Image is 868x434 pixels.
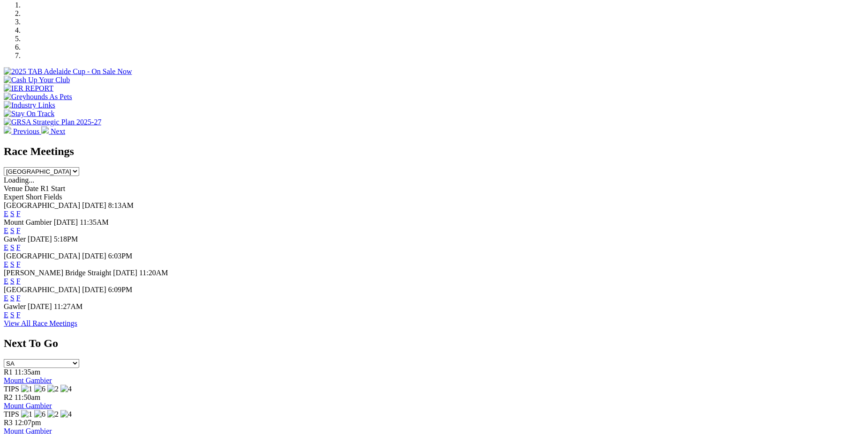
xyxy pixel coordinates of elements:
span: Loading... [4,176,34,184]
img: chevron-left-pager-white.svg [4,126,11,134]
span: Date [24,184,38,192]
span: TIPS [4,385,19,393]
span: [DATE] [82,201,106,209]
img: 4 [60,385,72,393]
span: 11:20AM [139,269,168,277]
a: E [4,210,8,218]
img: Greyhounds As Pets [4,93,72,101]
img: 6 [34,385,45,393]
a: S [10,210,15,218]
img: 2025 TAB Adelaide Cup - On Sale Now [4,67,132,76]
a: Next [41,127,65,135]
a: F [16,311,21,319]
a: E [4,294,8,302]
img: IER REPORT [4,84,53,93]
span: Previous [13,127,39,135]
span: Fields [44,193,62,201]
img: 2 [47,385,59,393]
img: chevron-right-pager-white.svg [41,126,49,134]
img: 2 [47,410,59,419]
a: F [16,243,21,251]
span: 11:35AM [80,218,109,226]
a: S [10,260,15,268]
img: 6 [34,410,45,419]
span: Next [51,127,65,135]
span: Expert [4,193,24,201]
span: 11:27AM [54,302,83,310]
a: E [4,243,8,251]
span: [DATE] [82,252,106,260]
a: F [16,294,21,302]
a: E [4,277,8,285]
a: F [16,277,21,285]
span: Gawler [4,302,26,310]
a: S [10,294,15,302]
a: Previous [4,127,41,135]
a: E [4,260,8,268]
span: 8:13AM [108,201,134,209]
h2: Next To Go [4,337,864,350]
span: [GEOGRAPHIC_DATA] [4,201,80,209]
a: E [4,311,8,319]
a: F [16,227,21,235]
span: Short [26,193,42,201]
span: 6:03PM [108,252,133,260]
a: E [4,227,8,235]
a: View All Race Meetings [4,319,77,327]
span: [DATE] [113,269,137,277]
a: F [16,260,21,268]
a: S [10,311,15,319]
a: Mount Gambier [4,402,52,410]
img: 1 [21,385,32,393]
h2: Race Meetings [4,145,864,158]
span: 5:18PM [54,235,78,243]
a: S [10,227,15,235]
span: Gawler [4,235,26,243]
span: R1 Start [40,184,65,192]
span: 11:50am [15,393,40,401]
span: R1 [4,368,13,376]
img: 4 [60,410,72,419]
a: S [10,243,15,251]
img: Stay On Track [4,110,54,118]
a: S [10,277,15,285]
img: 1 [21,410,32,419]
span: 12:07pm [15,419,41,427]
img: Industry Links [4,101,55,110]
span: 11:35am [15,368,40,376]
span: [PERSON_NAME] Bridge Straight [4,269,111,277]
span: [GEOGRAPHIC_DATA] [4,286,80,294]
span: [GEOGRAPHIC_DATA] [4,252,80,260]
span: TIPS [4,410,19,418]
span: [DATE] [28,302,52,310]
span: R2 [4,393,13,401]
a: Mount Gambier [4,376,52,384]
span: [DATE] [28,235,52,243]
span: [DATE] [54,218,78,226]
img: GRSA Strategic Plan 2025-27 [4,118,101,126]
span: 6:09PM [108,286,133,294]
span: Venue [4,184,22,192]
img: Cash Up Your Club [4,76,70,84]
span: R3 [4,419,13,427]
a: F [16,210,21,218]
span: [DATE] [82,286,106,294]
span: Mount Gambier [4,218,52,226]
